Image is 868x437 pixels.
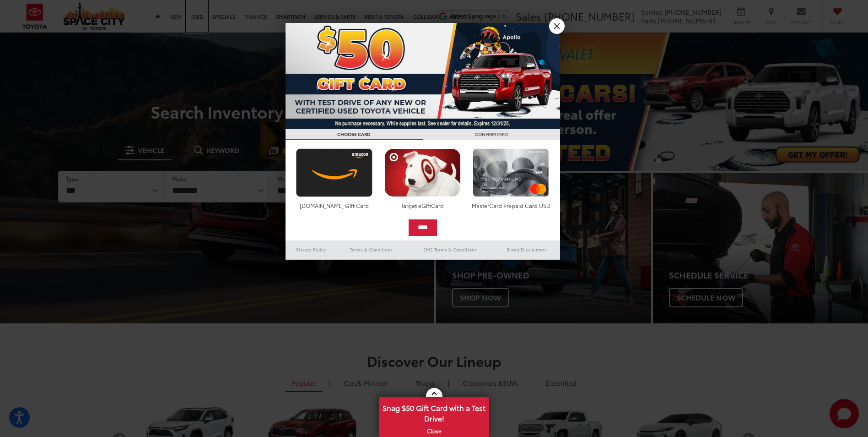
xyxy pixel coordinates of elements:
[470,202,551,209] div: MasterCard Prepaid Card USD
[294,202,375,209] div: [DOMAIN_NAME] Gift Card
[470,148,551,197] img: mastercard.png
[286,244,337,255] a: Privacy Policy
[286,129,423,140] h3: CHOOSE CARD
[382,148,463,197] img: targetcard.png
[286,23,560,129] img: 53411_top_152338.jpg
[380,398,488,426] span: Snag $50 Gift Card with a Test Drive!
[382,202,463,209] div: Target eGiftCard
[493,244,560,255] a: Brand Disclaimers
[294,148,375,197] img: amazoncard.png
[407,244,493,255] a: SMS Terms & Conditions
[423,129,560,140] h3: CONFIRM INFO
[336,244,406,255] a: Terms & Conditions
